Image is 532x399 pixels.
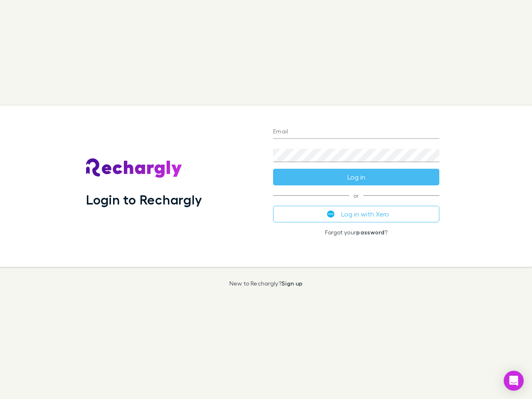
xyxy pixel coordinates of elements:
a: password [356,229,384,236]
button: Log in [273,169,439,185]
button: Log in with Xero [273,206,439,222]
img: Xero's logo [327,210,335,218]
a: Sign up [281,280,303,287]
h1: Login to Rechargly [86,192,202,207]
div: Open Intercom Messenger [504,371,524,391]
p: Forgot your ? [273,229,439,236]
span: or [273,195,439,196]
img: Rechargly's Logo [86,158,182,178]
p: New to Rechargly? [229,280,303,287]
